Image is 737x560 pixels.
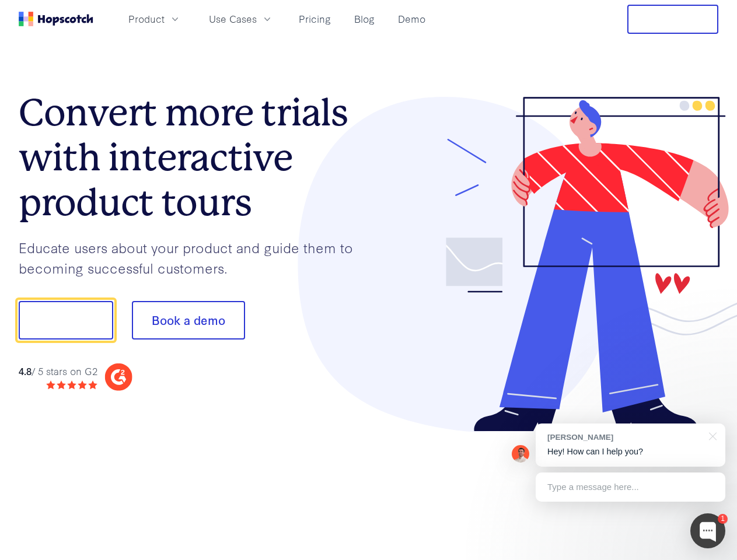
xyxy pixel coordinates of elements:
strong: 4.8 [19,364,32,377]
a: Demo [393,9,430,29]
button: Product [121,9,188,29]
button: Book a demo [132,301,245,339]
h1: Convert more trials with interactive product tours [19,90,369,225]
button: Use Cases [202,9,280,29]
div: 1 [718,514,728,524]
button: Show me! [19,301,113,339]
a: Pricing [294,9,336,29]
a: Blog [350,9,379,29]
div: Type a message here... [536,473,725,502]
span: Use Cases [209,12,257,26]
span: Product [128,12,165,26]
button: Free Trial [627,5,718,34]
a: Home [19,12,93,26]
div: / 5 stars on G2 [19,364,97,379]
img: Mark Spera [512,445,529,463]
p: Educate users about your product and guide them to becoming successful customers. [19,237,369,278]
p: Hey! How can I help you? [547,446,714,458]
div: [PERSON_NAME] [547,432,702,443]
